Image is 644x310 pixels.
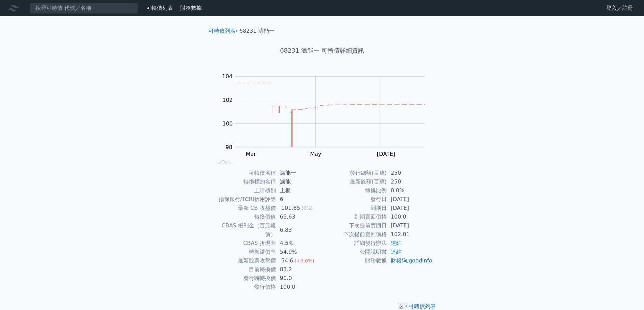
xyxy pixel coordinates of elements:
td: 發行日 [322,195,387,204]
td: 最新餘額(百萬) [322,177,387,186]
td: 上市櫃別 [211,186,276,195]
td: [DATE] [387,221,433,230]
td: 發行價格 [211,283,276,291]
tspan: 102 [222,97,233,103]
td: 公開說明書 [322,248,387,256]
td: 財務數據 [322,256,387,265]
td: 可轉債名稱 [211,169,276,177]
iframe: Chat Widget [610,278,644,310]
tspan: 104 [222,73,233,80]
a: 連結 [391,249,402,255]
td: 到期日 [322,204,387,213]
td: 0.0% [387,186,433,195]
td: [DATE] [387,204,433,213]
td: 目前轉換價 [211,265,276,274]
td: 102.01 [387,230,433,239]
div: 101.65 [280,204,302,213]
td: 100.0 [387,213,433,221]
td: 6.83 [276,221,322,239]
tspan: [DATE] [377,151,395,157]
a: 財報狗 [391,257,407,264]
td: , [387,256,433,265]
td: 到期賣回價格 [322,213,387,221]
tspan: 98 [225,144,232,150]
span: (0%) [302,205,313,211]
td: 4.5% [276,239,322,248]
tspan: Mar [246,151,256,157]
td: 濾能一 [276,169,322,177]
td: 濾能 [276,177,322,186]
li: 68231 濾能一 [239,27,275,35]
li: › [209,27,238,35]
div: 聊天小工具 [610,278,644,310]
td: 6 [276,195,322,204]
input: 搜尋可轉債 代號／名稱 [30,2,138,14]
a: 可轉債列表 [209,28,236,34]
td: 250 [387,177,433,186]
td: 轉換標的名稱 [211,177,276,186]
td: 發行時轉換價 [211,274,276,283]
a: 財務數據 [180,5,202,11]
a: 可轉債列表 [409,303,436,309]
a: 可轉債列表 [146,5,173,11]
td: 90.0 [276,274,322,283]
td: 擔保銀行/TCRI信用評等 [211,195,276,204]
a: 連結 [391,240,402,246]
tspan: May [310,151,321,157]
td: 83.2 [276,265,322,274]
div: 54.6 [280,256,295,265]
td: 100.0 [276,283,322,291]
td: 65.63 [276,213,322,221]
a: goodinfo [409,257,432,264]
td: 發行總額(百萬) [322,169,387,177]
td: [DATE] [387,195,433,204]
td: 下次提前賣回日 [322,221,387,230]
td: 最新股票收盤價 [211,256,276,265]
td: 最新 CB 收盤價 [211,204,276,213]
td: 上櫃 [276,186,322,195]
g: Chart [219,73,435,157]
td: 詳細發行辦法 [322,239,387,248]
td: 轉換比例 [322,186,387,195]
td: 下次提前賣回價格 [322,230,387,239]
td: CBAS 權利金（百元報價） [211,221,276,239]
tspan: 100 [222,120,233,127]
td: CBAS 折現率 [211,239,276,248]
td: 轉換溢價率 [211,248,276,256]
td: 轉換價值 [211,213,276,221]
span: (+5.0%) [294,258,314,263]
td: 54.9% [276,248,322,256]
a: 登入／註冊 [601,3,639,13]
h1: 68231 濾能一 可轉債詳細資訊 [203,46,441,55]
td: 250 [387,169,433,177]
